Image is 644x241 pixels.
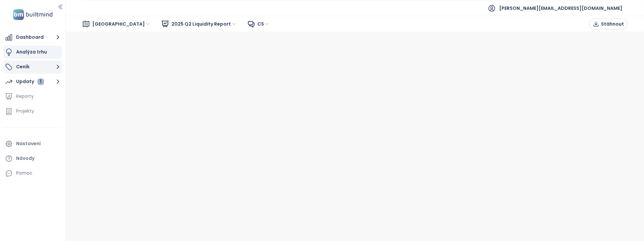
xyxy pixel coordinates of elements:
[3,152,62,165] a: Návody
[16,169,33,177] div: Pomoc
[3,105,62,118] a: Projekty
[3,46,62,59] a: Analýza trhu
[3,167,62,180] div: Pomoc
[3,90,62,103] a: Reporty
[16,154,34,163] div: Návody
[16,107,34,115] div: Projekty
[499,0,622,16] span: [PERSON_NAME][EMAIL_ADDRESS][DOMAIN_NAME]
[16,48,47,56] div: Analýza trhu
[3,60,62,74] button: Ceník
[3,75,62,88] button: Updaty 1
[11,8,55,21] img: logo
[37,78,44,85] div: 1
[16,140,41,148] div: Nastavení
[92,19,151,29] span: Praha
[257,19,270,29] span: cs
[589,19,628,29] button: Stáhnout
[3,31,62,44] button: Dashboard
[16,92,34,100] div: Reporty
[171,19,237,29] span: 2025 Q2 Liquidity Report
[3,137,62,150] a: Nastavení
[16,77,44,86] div: Updaty
[601,20,624,28] span: Stáhnout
